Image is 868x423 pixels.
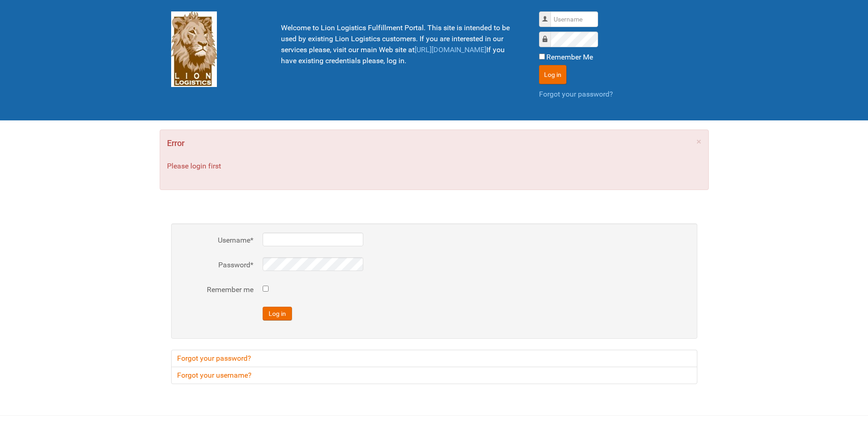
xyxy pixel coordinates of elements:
[281,22,516,66] p: Welcome to Lion Logistics Fulfillment Portal. This site is intended to be used by existing Lion L...
[180,284,253,295] label: Remember me
[167,161,701,172] p: Please login first
[171,367,697,384] a: Forgot your username?
[546,52,593,63] label: Remember Me
[696,137,701,146] a: ×
[539,65,566,84] button: Log in
[180,260,253,271] label: Password
[539,90,613,98] a: Forgot your password?
[263,307,292,320] button: Log in
[180,235,253,246] label: Username
[171,44,217,53] a: Lion Logistics
[167,137,701,150] h4: Error
[415,45,486,54] a: [URL][DOMAIN_NAME]
[171,11,217,87] img: Lion Logistics
[550,11,598,27] input: Username
[171,350,697,367] a: Forgot your password?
